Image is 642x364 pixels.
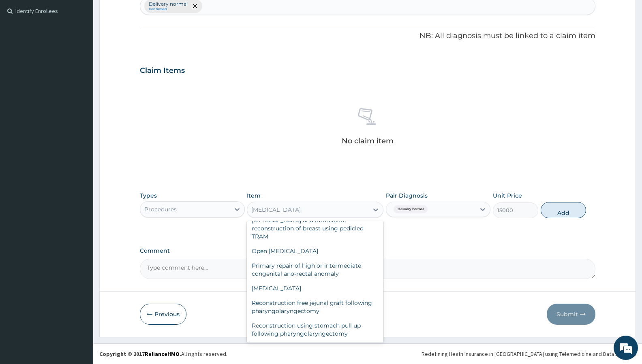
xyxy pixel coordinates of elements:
p: No claim item [342,137,394,145]
div: Procedures [144,205,177,213]
small: Confirmed [149,7,188,11]
button: Previous [140,304,186,325]
label: Pair Diagnosis [386,192,428,200]
span: Delivery normal [394,205,428,213]
div: [MEDICAL_DATA] [251,206,301,214]
img: d_794563401_company_1708531726252_794563401 [15,40,33,61]
p: NB: All diagnosis must be linked to a claim item [140,31,595,41]
h3: Claim Items [140,66,185,75]
div: Minimize live chat window [133,4,152,23]
div: [MEDICAL_DATA] and immediate reconstruction of breast using pedicled TRAM [247,213,383,244]
div: Redefining Heath Insurance in [GEOGRAPHIC_DATA] using Telemedicine and Data Science! [422,350,636,358]
span: We're online! [47,102,112,184]
div: Chat with us now [42,45,136,56]
div: [MEDICAL_DATA] [247,281,383,296]
label: Unit Price [493,192,522,200]
div: Removal of [MEDICAL_DATA] and complete clearance of cement [247,341,383,364]
button: Add [541,202,586,218]
div: Open [MEDICAL_DATA] [247,244,383,258]
div: Reconstruction using stomach pull up following pharyngolaryngectomy [247,318,383,341]
label: Item [247,192,261,200]
a: RelianceHMO [145,350,180,358]
div: Primary repair of high or intermediate congenital ano-rectal anomaly [247,258,383,281]
label: Comment [140,247,595,254]
strong: Copyright © 2017 . [99,350,181,358]
div: Reconstruction free jejunal graft following pharyngolaryngectomy [247,296,383,318]
label: Types [140,192,157,199]
button: Submit [547,304,595,325]
footer: All rights reserved. [93,343,642,364]
span: remove selection option [191,2,199,10]
p: Delivery normal [149,1,188,7]
textarea: Type your message and hit 'Enter' [4,221,154,249]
